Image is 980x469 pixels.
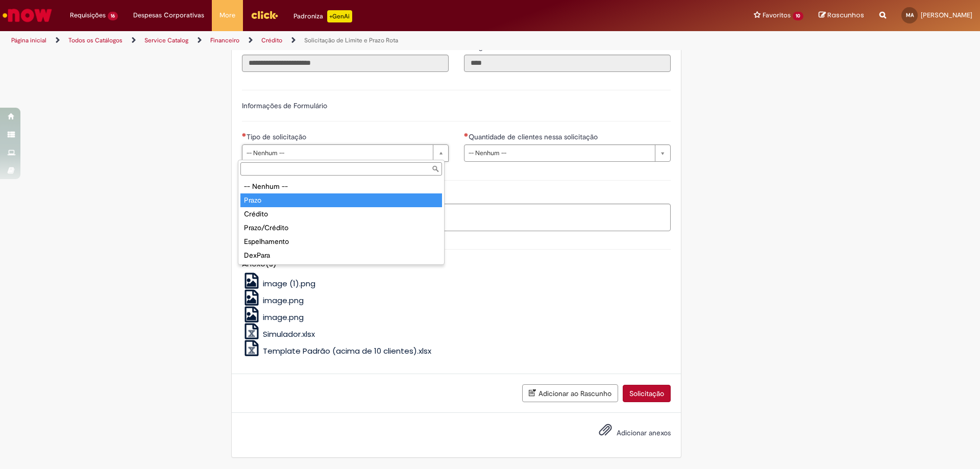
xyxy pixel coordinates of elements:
[238,178,444,264] ul: Tipo de solicitação
[240,193,442,207] div: Prazo
[240,207,442,221] div: Crédito
[240,221,442,235] div: Prazo/Crédito
[240,249,442,262] div: DexPara
[240,180,442,193] div: -- Nenhum --
[240,235,442,249] div: Espelhamento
